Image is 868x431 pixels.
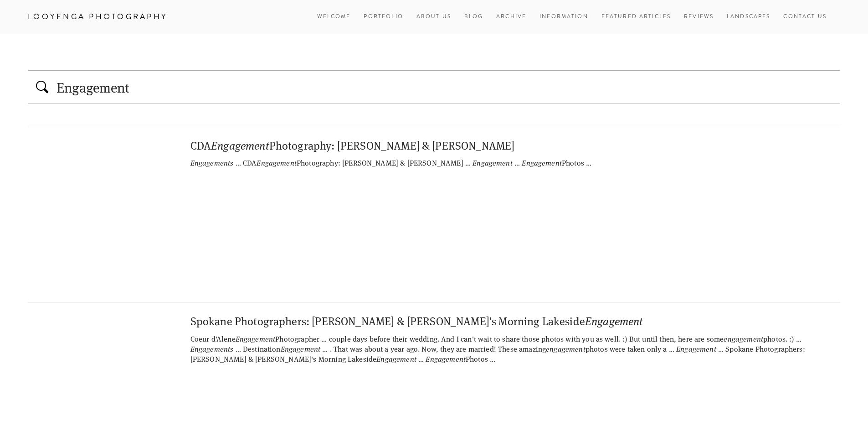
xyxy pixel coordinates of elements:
[321,334,327,343] span: …
[496,10,526,23] a: Archive
[28,138,840,152] div: CDA Photography: [PERSON_NAME] & [PERSON_NAME]
[601,10,671,23] a: Featured Articles
[416,10,451,23] a: About Us
[236,344,241,353] span: …
[243,344,320,353] span: Destination
[281,344,321,353] em: Engagement
[28,314,840,328] div: Spokane Photographers: [PERSON_NAME] & [PERSON_NAME]'s Morning Lakeside
[257,158,297,167] em: Engagement
[21,9,175,25] a: Looyenga Photography
[718,344,724,353] span: …
[464,10,483,23] a: Blog
[190,344,805,363] span: Spokane Photographers: [PERSON_NAME] & [PERSON_NAME]'s Morning Lakeside
[322,344,328,353] span: …
[669,344,674,353] span: …
[465,158,471,167] span: …
[317,10,351,23] a: Welcome
[684,10,714,23] a: Reviews
[796,334,801,343] span: …
[539,13,588,21] a: Information
[586,158,591,167] span: …
[426,354,488,363] span: Photos
[364,13,403,21] a: Portfolio
[243,158,463,167] span: CDA Photography: [PERSON_NAME] & [PERSON_NAME]
[236,334,276,343] em: Engagement
[190,334,320,343] span: Coeur d'Alene Photographer
[329,334,794,343] span: couple days before their wedding. And I can't wait to share those photos with you as well. :) But...
[514,158,520,167] span: …
[585,313,643,328] em: Engagement
[676,344,716,353] em: Engagement
[473,158,513,167] em: Engagement
[330,344,667,353] span: . That was about a year ago. Now, they are married! These amazing photos were taken only a
[418,354,424,363] span: …
[190,344,234,353] em: Engagements
[522,158,562,167] em: Engagement
[211,138,269,153] em: Engagement
[522,158,584,167] span: Photos
[28,127,840,303] div: CDAEngagementPhotography: [PERSON_NAME] & [PERSON_NAME] Engagements … CDAEngagementPhotography: [...
[490,354,495,363] span: …
[376,354,416,363] em: Engagement
[783,10,827,23] a: Contact Us
[546,344,586,353] em: engagement
[236,158,241,167] span: …
[426,354,466,363] em: Engagement
[724,334,763,343] em: engagement
[190,158,234,167] em: Engagements
[727,10,770,23] a: Landscapes
[56,78,835,97] input: Type to search…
